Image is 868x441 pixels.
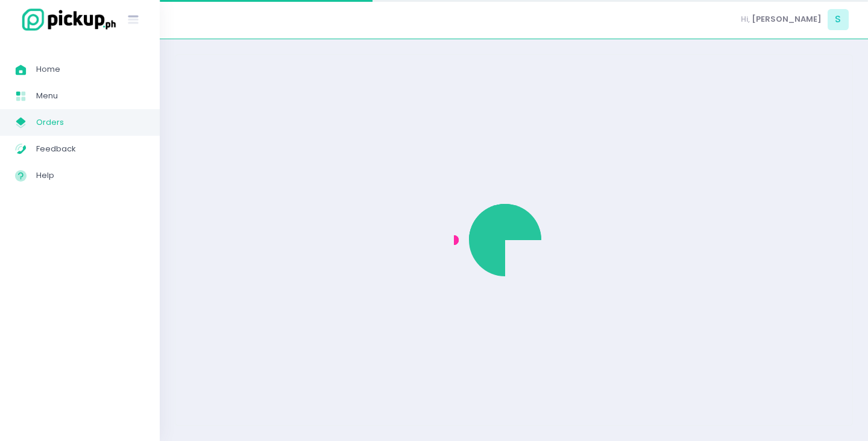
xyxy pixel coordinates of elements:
span: Home [36,62,145,77]
span: Hi, [741,13,750,25]
span: [PERSON_NAME] [752,13,822,25]
img: logo [15,7,118,33]
span: Orders [36,115,145,130]
span: Help [36,168,145,183]
span: Menu [36,88,145,104]
span: Feedback [36,141,145,157]
span: S [828,9,849,30]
